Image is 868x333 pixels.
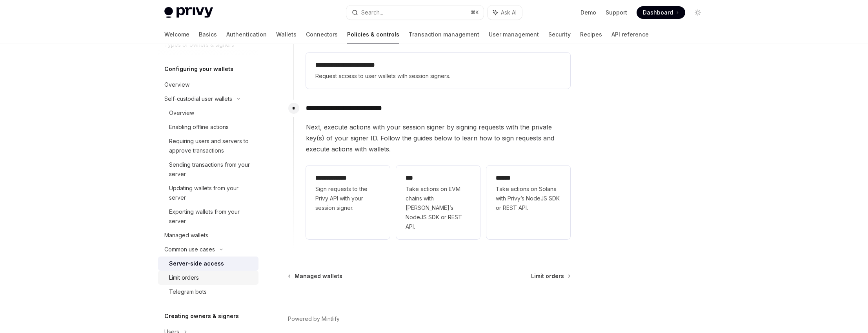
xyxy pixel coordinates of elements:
a: Enabling offline actions [158,120,258,134]
a: Sending transactions from your server [158,158,258,181]
a: User management [489,25,539,44]
span: Next, execute actions with your session signer by signing requests with the private key(s) of you... [306,122,570,155]
a: Demo [580,9,596,16]
span: ⌘ K [471,9,479,16]
button: Toggle dark mode [691,6,704,19]
a: ***Take actions on EVM chains with [PERSON_NAME]’s NodeJS SDK or REST API. [396,166,480,239]
a: Overview [158,106,258,120]
span: Request access to user wallets with session signers. [315,71,561,81]
button: Ask AI [488,5,522,20]
div: Sending transactions from your server [169,160,254,179]
h5: Configuring your wallets [164,64,233,74]
span: Limit orders [531,272,564,280]
span: Managed wallets [295,272,342,280]
div: Limit orders [169,273,199,282]
a: Security [548,25,571,44]
h5: Creating owners & signers [164,311,239,321]
a: Limit orders [531,272,570,280]
a: Basics [199,25,217,44]
div: Common use cases [164,245,215,254]
div: Exporting wallets from your server [169,207,254,226]
a: Managed wallets [158,228,258,242]
div: Self-custodial user wallets [164,94,232,104]
a: API reference [611,25,649,44]
a: Server-side access [158,257,258,271]
span: Dashboard [643,9,673,16]
a: **** *Take actions on Solana with Privy’s NodeJS SDK or REST API. [486,166,570,239]
a: Requiring users and servers to approve transactions [158,134,258,158]
div: Server-side access [169,259,224,268]
a: Dashboard [637,6,685,19]
div: Updating wallets from your server [169,184,254,202]
span: Sign requests to the Privy API with your session signer. [315,184,380,213]
a: Managed wallets [289,272,342,280]
a: Exporting wallets from your server [158,205,258,228]
a: Welcome [164,25,189,44]
div: Telegram bots [169,287,207,297]
a: Updating wallets from your server [158,181,258,205]
div: Overview [169,108,194,118]
a: Telegram bots [158,285,258,299]
a: Transaction management [409,25,479,44]
span: Ask AI [501,9,517,16]
a: Limit orders [158,271,258,285]
img: light logo [164,7,213,18]
a: Wallets [276,25,297,44]
div: Search... [361,8,383,17]
a: Overview [158,78,258,92]
a: Powered by Mintlify [288,315,340,323]
div: Overview [164,80,189,89]
div: Enabling offline actions [169,122,229,132]
button: Search...⌘K [346,5,484,20]
div: Requiring users and servers to approve transactions [169,136,254,155]
a: Policies & controls [347,25,399,44]
span: Take actions on Solana with Privy’s NodeJS SDK or REST API. [496,184,561,213]
a: **** **** ***Sign requests to the Privy API with your session signer. [306,166,390,239]
a: Recipes [580,25,602,44]
span: Take actions on EVM chains with [PERSON_NAME]’s NodeJS SDK or REST API. [406,184,471,231]
a: Support [606,9,627,16]
div: Managed wallets [164,231,208,240]
a: Connectors [306,25,338,44]
a: Authentication [226,25,267,44]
